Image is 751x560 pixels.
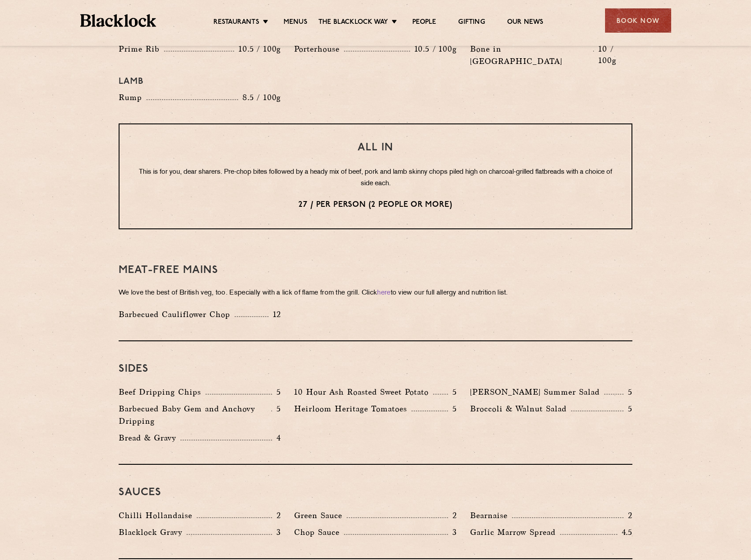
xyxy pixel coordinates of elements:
p: 10 Hour Ash Roasted Sweet Potato [294,386,433,398]
p: 3 [448,526,457,538]
p: 10.5 / 100g [410,43,457,55]
p: 5 [624,403,632,414]
p: [PERSON_NAME] Summer Salad [470,386,604,398]
p: 8.5 / 100g [238,92,281,103]
p: We love the best of British veg, too. Especially with a lick of flame from the grill. Click to vi... [119,287,632,299]
p: 5 [448,386,457,398]
p: Bone in [GEOGRAPHIC_DATA] [470,43,594,67]
p: Bearnaise [470,509,512,522]
p: 4.5 [617,526,632,538]
p: Broccoli & Walnut Salad [470,403,571,415]
h3: Sides [119,363,632,375]
a: Restaurants [213,18,259,28]
p: Green Sauce [294,509,347,522]
img: BL_Textured_Logo-footer-cropped.svg [80,14,157,27]
p: 5 [624,386,632,398]
p: 3 [272,526,281,538]
p: Barbecued Cauliflower Chop [119,308,235,321]
p: Barbecued Baby Gem and Anchovy Dripping [119,403,271,427]
h3: Sauces [119,487,632,498]
p: 5 [448,403,457,414]
p: 2 [272,510,281,521]
a: Menus [284,18,307,28]
p: 5 [272,386,281,398]
a: The Blacklock Way [318,18,388,28]
p: 2 [624,510,632,521]
p: 12 [269,309,281,320]
p: 10.5 / 100g [234,43,281,55]
p: Heirloom Heritage Tomatoes [294,403,411,415]
p: Beef Dripping Chips [119,386,205,398]
div: Book Now [605,8,671,33]
a: Gifting [458,18,485,28]
h3: All In [137,142,614,153]
p: Rump [119,91,146,104]
h3: Meat-Free mains [119,265,632,276]
p: Prime Rib [119,43,164,55]
p: 5 [272,403,281,414]
p: This is for you, dear sharers. Pre-chop bites followed by a heady mix of beef, pork and lamb skin... [137,167,614,190]
p: Bread & Gravy [119,432,180,444]
p: Chilli Hollandaise [119,509,197,522]
p: Chop Sauce [294,526,344,538]
p: 27 / per person (2 people or more) [137,199,614,211]
p: 2 [448,510,457,521]
a: here [377,290,390,296]
p: Blacklock Gravy [119,526,187,538]
p: Porterhouse [294,43,344,55]
p: 4 [272,432,281,444]
p: 10 / 100g [594,43,632,66]
a: People [412,18,436,28]
h4: Lamb [119,76,632,87]
a: Our News [507,18,544,28]
p: Garlic Marrow Spread [470,526,560,538]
